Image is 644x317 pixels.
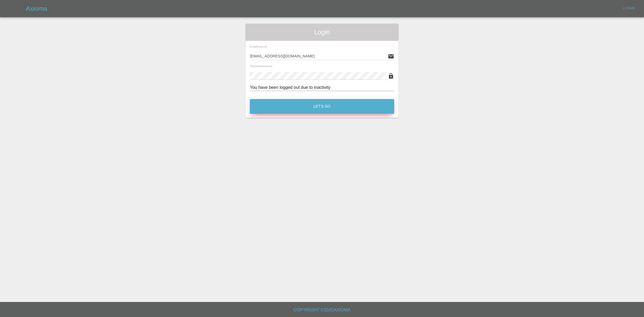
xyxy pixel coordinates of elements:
span: Email [250,45,267,48]
span: Password [250,64,272,68]
span: Login [250,28,394,37]
button: Let's Go [250,99,394,114]
div: You have been logged out due to inactivity [250,84,394,91]
small: (required) [257,46,267,48]
h5: Axioma [26,4,47,13]
small: (required) [262,65,272,68]
h6: Copyright © 2025 Axioma [4,306,640,314]
a: Login [620,4,638,13]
